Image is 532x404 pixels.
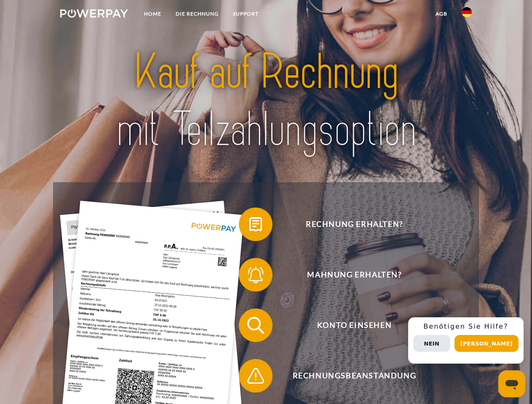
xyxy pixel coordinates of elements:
button: Nein [413,335,450,352]
img: qb_search.svg [245,315,266,336]
img: qb_bill.svg [245,214,266,235]
img: qb_bell.svg [245,264,266,285]
img: logo-powerpay-white.svg [60,9,128,18]
img: qb_warning.svg [245,365,266,386]
a: SUPPORT [226,6,266,21]
h3: Benötigen Sie Hilfe? [413,322,519,331]
div: Schnellhilfe [408,317,524,364]
button: [PERSON_NAME] [454,335,519,352]
img: de [462,7,472,17]
span: Konto einsehen [251,308,457,342]
img: title-powerpay_de.svg [80,40,452,161]
a: DIE RECHNUNG [168,6,226,21]
a: agb [428,6,454,21]
span: Rechnung erhalten? [251,207,457,241]
span: Rechnungsbeanstandung [251,359,457,393]
button: Rechnung erhalten? [239,207,458,241]
button: Mahnung erhalten? [239,258,458,292]
iframe: Button to launch messaging window [498,370,525,397]
button: Rechnungsbeanstandung [239,359,458,393]
span: Mahnung erhalten? [251,258,457,292]
button: Konto einsehen [239,308,458,342]
a: Home [137,6,168,21]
